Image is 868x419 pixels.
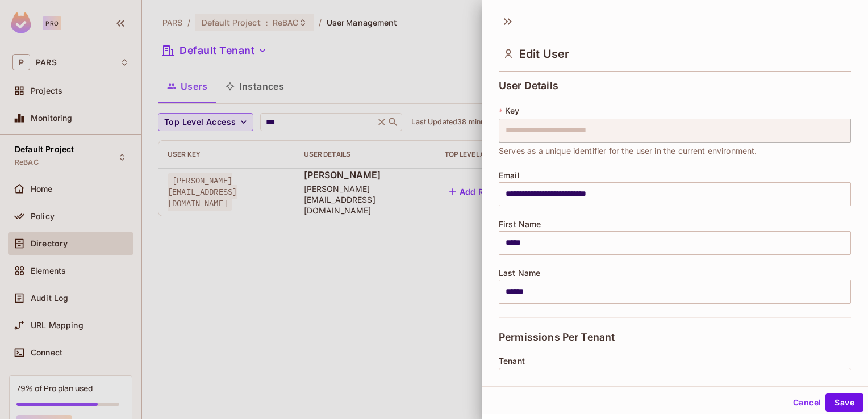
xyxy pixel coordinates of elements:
[499,332,615,343] span: Permissions Per Tenant
[519,47,569,61] span: Edit User
[499,80,558,91] span: User Details
[788,393,825,412] button: Cancel
[499,220,541,229] span: First Name
[499,368,851,392] button: Default Tenant
[499,357,525,366] span: Tenant
[825,393,863,412] button: Save
[505,106,519,115] span: Key
[499,269,540,278] span: Last Name
[499,171,520,180] span: Email
[499,145,757,157] span: Serves as a unique identifier for the user in the current environment.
